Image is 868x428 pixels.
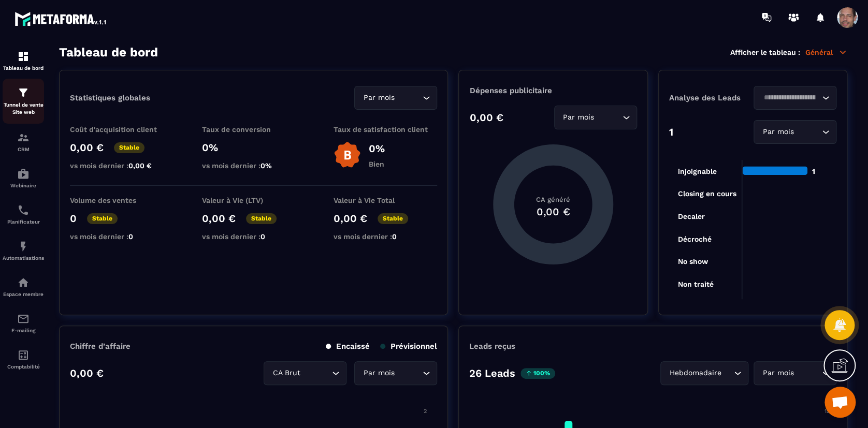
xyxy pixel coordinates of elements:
[261,161,272,170] span: 0%
[677,189,736,198] tspan: Closing en cours
[261,232,265,241] span: 0
[17,313,30,325] img: email
[70,161,173,170] p: vs mois dernier :
[17,276,30,289] img: automations
[754,120,836,144] div: Search for option
[70,125,173,134] p: Coût d'acquisition client
[423,408,426,415] tspan: 2
[302,367,329,379] input: Search for option
[760,126,796,138] span: Par mois
[15,9,108,28] img: logo
[469,342,515,351] p: Leads reçus
[677,257,708,265] tspan: No show
[3,160,44,196] a: automationsautomationsWebinaire
[3,364,44,370] p: Comptabilité
[326,342,370,351] p: Encaissé
[334,125,437,134] p: Taux de satisfaction client
[469,86,636,95] p: Dépenses publicitaire
[3,183,44,188] p: Webinaire
[354,86,437,110] div: Search for option
[369,142,385,155] p: 0%
[3,196,44,232] a: schedulerschedulerPlanificateur
[17,168,30,180] img: automations
[805,48,847,57] p: Général
[128,232,133,241] span: 0
[677,280,713,288] tspan: Non traité
[361,367,397,379] span: Par mois
[3,101,44,116] p: Tunnel de vente Site web
[270,367,302,379] span: CA Brut
[824,408,829,415] tspan: 15
[380,342,437,351] p: Prévisionnel
[264,361,346,385] div: Search for option
[70,367,104,379] p: 0,00 €
[3,328,44,333] p: E-mailing
[17,204,30,216] img: scheduler
[334,196,437,204] p: Valeur à Vie Total
[3,255,44,261] p: Automatisations
[17,131,30,144] img: formation
[3,146,44,152] p: CRM
[754,86,836,110] div: Search for option
[361,92,397,104] span: Par mois
[397,367,420,379] input: Search for option
[469,367,515,379] p: 26 Leads
[392,232,397,241] span: 0
[554,106,637,129] div: Search for option
[334,212,367,225] p: 0,00 €
[70,232,173,241] p: vs mois dernier :
[561,112,597,123] span: Par mois
[660,361,748,385] div: Search for option
[334,232,437,241] p: vs mois dernier :
[70,342,131,351] p: Chiffre d’affaire
[669,93,753,102] p: Analyse des Leads
[70,196,173,204] p: Volume des ventes
[3,232,44,269] a: automationsautomationsAutomatisations
[87,213,118,224] p: Stable
[17,349,30,361] img: accountant
[796,126,819,138] input: Search for option
[3,42,44,79] a: formationformationTableau de bord
[114,142,144,153] p: Stable
[3,291,44,297] p: Espace membre
[202,125,306,134] p: Taux de conversion
[667,367,724,379] span: Hebdomadaire
[3,124,44,160] a: formationformationCRM
[128,161,152,170] span: 0,00 €
[202,196,306,204] p: Valeur à Vie (LTV)
[369,160,385,168] p: Bien
[202,212,236,225] p: 0,00 €
[70,212,77,225] p: 0
[597,112,620,123] input: Search for option
[17,240,30,253] img: automations
[724,367,731,379] input: Search for option
[796,367,819,379] input: Search for option
[677,234,711,243] tspan: Décroché
[202,232,306,241] p: vs mois dernier :
[202,161,306,170] p: vs mois dernier :
[378,213,408,224] p: Stable
[824,387,856,418] div: Ouvrir le chat
[202,141,306,154] p: 0%
[677,212,704,220] tspan: Decaler
[730,48,800,56] p: Afficher le tableau :
[469,111,503,124] p: 0,00 €
[760,367,796,379] span: Par mois
[70,141,104,154] p: 0,00 €
[59,45,158,60] h3: Tableau de bord
[3,341,44,377] a: accountantaccountantComptabilité
[3,219,44,225] p: Planificateur
[70,93,150,102] p: Statistiques globales
[3,65,44,71] p: Tableau de bord
[754,361,836,385] div: Search for option
[677,167,716,176] tspan: injoignable
[520,368,555,379] p: 100%
[3,79,44,124] a: formationformationTunnel de vente Site web
[3,305,44,341] a: emailemailE-mailing
[760,92,819,104] input: Search for option
[354,361,437,385] div: Search for option
[334,141,361,169] img: b-badge-o.b3b20ee6.svg
[246,213,277,224] p: Stable
[17,86,30,99] img: formation
[17,50,30,63] img: formation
